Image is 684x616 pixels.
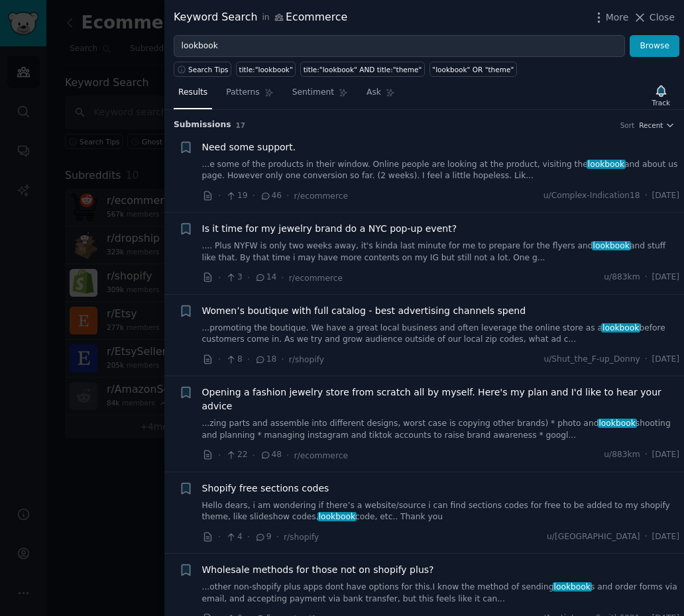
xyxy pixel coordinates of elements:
a: Opening a fashion jewelry store from scratch all by myself. Here's my plan and I'd like to hear y... [202,385,680,413]
button: Recent [639,121,675,130]
span: [DATE] [652,354,679,366]
span: r/shopify [289,355,324,364]
span: 18 [255,354,276,366]
span: Search Tips [188,65,229,74]
span: lookbook [601,323,640,333]
span: [DATE] [652,449,679,461]
span: 48 [260,449,282,461]
span: [DATE] [652,272,679,283]
button: Track [648,81,675,109]
span: · [253,448,255,462]
span: [DATE] [652,190,679,202]
span: lookbook [592,241,631,250]
div: Track [652,98,670,107]
span: More [606,11,629,25]
input: Try a keyword related to your business [174,35,625,58]
span: lookbook [317,512,357,521]
span: Results [178,87,207,99]
span: · [247,271,250,285]
a: ...zing parts and assemble into different designs, worst case is copying other brands) * photo an... [202,418,680,441]
a: title:"lookbook" AND title:"theme" [300,62,425,77]
span: · [218,189,221,203]
a: Hello dears, i am wondering if there’s a website/source i can find sections codes for free to be ... [202,500,680,523]
div: title:"lookbook" AND title:"theme" [304,65,422,74]
span: u/Shut_the_F-up_Donny [543,354,640,366]
span: Patterns [226,87,259,99]
div: Keyword Search Ecommerce [174,9,347,26]
span: · [276,530,279,544]
span: 14 [255,272,276,283]
span: Ask [367,87,381,99]
span: 22 [225,449,247,461]
button: Search Tips [174,62,231,77]
a: Ask [362,82,400,109]
a: Patterns [221,82,278,109]
a: Is it time for my jewelry brand do a NYC pop-up event? [202,222,457,236]
span: · [281,271,284,285]
span: · [645,449,648,461]
span: · [218,271,221,285]
span: u/883km [604,449,640,461]
span: · [645,272,648,283]
span: in [262,12,269,24]
span: 3 [225,272,242,283]
span: 9 [255,531,271,543]
span: r/shopify [284,533,319,542]
a: Need some support. [202,140,296,154]
button: More [592,11,629,25]
a: title:"lookbook" [236,62,296,77]
button: Browse [630,35,679,58]
span: 4 [225,531,242,543]
span: · [247,530,250,544]
button: Close [633,11,675,25]
span: Submission s [174,119,231,131]
a: .... Plus NYFW is only two weeks away, it's kinda last minute for me to prepare for the flyers an... [202,240,680,264]
span: lookbook [598,419,637,428]
span: 46 [260,190,282,202]
span: r/ecommerce [294,191,348,201]
span: 17 [236,121,246,129]
span: · [247,352,250,366]
span: u/Complex-Indication18 [543,190,640,202]
span: Sentiment [292,87,334,99]
span: u/883km [604,272,640,283]
span: · [286,189,289,203]
span: · [218,352,221,366]
span: r/ecommerce [289,274,343,283]
a: Shopify free sections codes [202,482,329,495]
a: Sentiment [288,82,353,109]
span: · [281,352,284,366]
span: lookbook [553,582,592,591]
a: Women’s boutique with full catalog - best advertising channels spend [202,304,526,318]
span: · [253,189,255,203]
span: 8 [225,354,242,366]
a: ...other non-shopify plus apps dont have options for this. ​ I know the method of sendinglookbook... [202,582,680,605]
div: "lookbook" OR "theme" [432,65,514,74]
a: Wholesale methods for those not on shopify plus? [202,563,434,577]
span: · [645,190,648,202]
div: Sort [620,121,635,130]
span: lookbook [587,160,626,169]
span: 19 [225,190,247,202]
span: · [218,448,221,462]
span: Recent [639,121,663,130]
span: Close [650,11,675,25]
a: "lookbook" OR "theme" [429,62,517,77]
span: · [645,354,648,366]
div: title:"lookbook" [239,65,293,74]
span: · [645,531,648,543]
span: · [218,530,221,544]
a: ...promoting the boutique. We have a great local business and often leverage the online store as ... [202,323,680,346]
a: ...e some of the products in their window. Online people are looking at the product, visiting the... [202,159,680,182]
span: u/[GEOGRAPHIC_DATA] [547,531,640,543]
a: Results [174,82,212,109]
span: · [286,448,289,462]
span: r/ecommerce [294,451,348,460]
span: [DATE] [652,531,679,543]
